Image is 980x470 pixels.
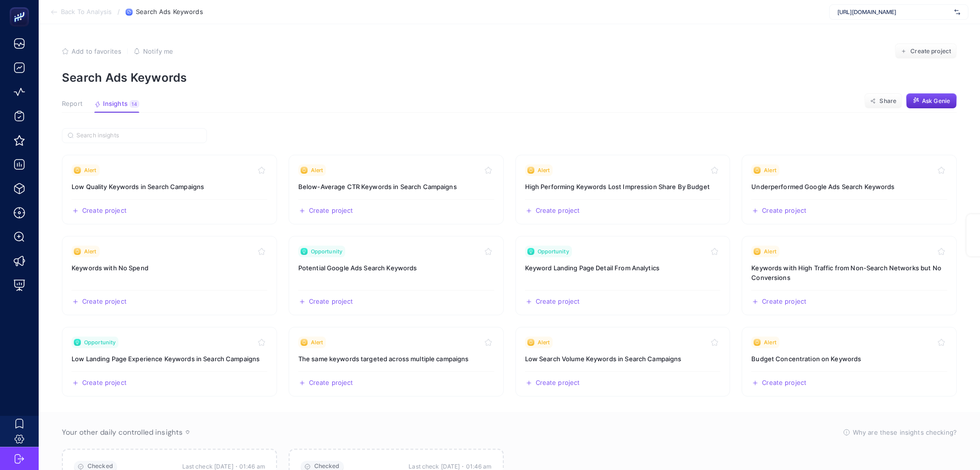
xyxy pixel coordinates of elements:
[62,71,957,85] p: Search Ads Keywords
[61,8,112,16] span: Back To Analysis
[311,166,323,174] span: Alert
[922,97,950,105] span: Ask Genie
[72,263,267,273] h3: Insight title
[88,463,113,470] span: Checked
[762,207,806,215] span: Create project
[72,207,127,215] button: Create a new project based on this insight
[256,337,267,348] button: Toggle favorite
[751,263,947,282] h3: Insight title
[84,338,116,346] span: Opportunity
[483,337,494,348] button: Toggle favorite
[84,166,97,174] span: Alert
[309,379,353,387] span: Create project
[525,298,580,306] button: Create a new project based on this insight
[298,263,494,273] h3: Insight title
[742,236,957,315] a: View insight titled
[764,166,776,174] span: Alert
[130,100,139,108] div: 14
[536,379,580,387] span: Create project
[751,354,947,364] h3: Insight title
[895,44,957,59] button: Create project
[764,248,776,255] span: Alert
[133,47,173,55] button: Notify me
[72,182,267,191] h3: Insight title
[62,327,277,397] a: View insight titled
[515,327,731,397] a: View insight titled
[82,298,127,306] span: Create project
[742,155,957,224] a: View insight titled
[72,298,127,306] button: Create a new project based on this insight
[289,327,504,397] a: View insight titled
[62,155,277,224] a: View insight titled
[762,298,806,306] span: Create project
[515,155,731,224] a: View insight titled
[62,427,183,437] span: Your other daily controlled insights
[751,298,806,306] button: Create a new project based on this insight
[538,338,550,346] span: Alert
[879,97,896,105] span: Share
[62,100,83,108] span: Report
[72,47,121,55] span: Add to favorites
[525,207,580,215] button: Create a new project based on this insight
[62,236,277,315] a: View insight titled
[117,8,120,15] span: /
[751,207,806,215] button: Create a new project based on this insight
[136,8,203,16] span: Search Ads Keywords
[709,164,720,176] button: Toggle favorite
[864,93,902,109] button: Share
[709,337,720,348] button: Toggle favorite
[837,8,951,16] span: [URL][DOMAIN_NAME]
[82,207,127,215] span: Create project
[314,463,340,470] span: Checked
[515,236,731,315] a: View insight titled
[84,248,97,255] span: Alert
[309,207,353,215] span: Create project
[256,246,267,257] button: Toggle favorite
[311,338,323,346] span: Alert
[298,379,353,387] button: Create a new project based on this insight
[936,164,947,176] button: Toggle favorite
[82,379,127,387] span: Create project
[762,379,806,387] span: Create project
[751,379,806,387] button: Create a new project based on this insight
[536,207,580,215] span: Create project
[256,164,267,176] button: Toggle favorite
[910,47,951,55] span: Create project
[954,7,960,17] img: svg%3e
[853,427,957,437] span: Why are these insights checking?
[538,248,569,255] span: Opportunity
[936,337,947,348] button: Toggle favorite
[525,379,580,387] button: Create a new project based on this insight
[298,182,494,191] h3: Insight title
[62,47,121,55] button: Add to favorites
[289,236,504,315] a: View insight titled
[298,298,353,306] button: Create a new project based on this insight
[536,298,580,306] span: Create project
[298,354,494,364] h3: Insight title
[298,207,353,215] button: Create a new project based on this insight
[143,47,173,55] span: Notify me
[709,246,720,257] button: Toggle favorite
[309,298,353,306] span: Create project
[525,263,721,273] h3: Insight title
[103,100,128,108] span: Insights
[72,354,267,364] h3: Insight title
[525,182,721,191] h3: Insight title
[311,248,342,255] span: Opportunity
[538,166,550,174] span: Alert
[62,155,957,397] section: Insight Packages
[742,327,957,397] a: View insight titled
[906,93,957,109] button: Ask Genie
[525,354,721,364] h3: Insight title
[936,246,947,257] button: Toggle favorite
[76,132,201,139] input: Search
[289,155,504,224] a: View insight titled
[764,338,776,346] span: Alert
[72,379,127,387] button: Create a new project based on this insight
[483,246,494,257] button: Toggle favorite
[751,182,947,191] h3: Insight title
[483,164,494,176] button: Toggle favorite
